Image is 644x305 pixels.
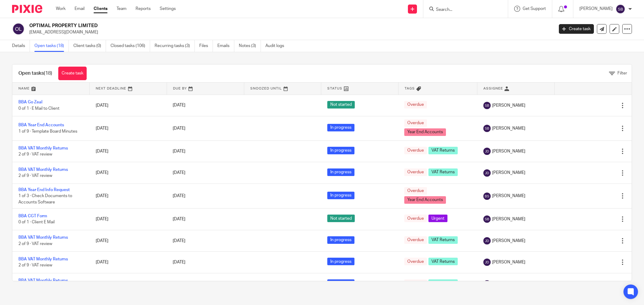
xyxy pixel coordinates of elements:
a: BBA VAT Monthly Returns [18,168,68,172]
a: Emails [217,40,234,52]
a: BBA VAT Monthly Returns [18,278,68,283]
span: 2 of 9 · VAT review [18,174,52,178]
p: [PERSON_NAME] [579,6,613,12]
span: [PERSON_NAME] [492,238,525,244]
span: In progress [327,192,354,199]
a: Clients [94,6,107,12]
span: Overdue [404,101,427,108]
span: Overdue [404,168,427,176]
span: [PERSON_NAME] [492,216,525,222]
span: Overdue [404,279,427,287]
a: BBA CGT Form [18,214,47,218]
img: svg%3E [483,169,491,177]
span: (18) [44,71,52,76]
span: [DATE] [173,217,185,221]
img: svg%3E [483,237,491,244]
a: Details [12,40,30,52]
td: [DATE] [90,95,167,116]
span: Overdue [404,147,427,154]
span: Year End Accounts [404,128,446,136]
span: Overdue [404,187,427,195]
span: Get Support [523,7,546,11]
span: [PERSON_NAME] [492,281,525,287]
h2: OPTIMAL PROPERTY LIMITED [29,23,446,29]
span: Snoozed Until [250,87,282,90]
span: Status [327,87,342,90]
img: svg%3E [12,23,25,35]
span: Overdue [404,258,427,265]
span: 1 of 3 · Check Documents to Accounts Software [18,194,72,204]
td: [DATE] [90,162,167,184]
p: [EMAIL_ADDRESS][DOMAIN_NAME] [29,29,550,35]
a: Settings [160,6,176,12]
span: Not started [327,101,355,108]
img: Pixie [12,5,42,13]
span: [DATE] [173,126,185,130]
span: [PERSON_NAME] [492,102,525,108]
span: Tags [405,87,415,90]
span: 2 of 9 · VAT review [18,152,52,156]
td: [DATE] [90,230,167,251]
a: Create task [58,67,87,80]
td: [DATE] [90,140,167,162]
a: BBA Year End Info Request [18,188,70,192]
a: Team [117,6,127,12]
span: [DATE] [173,171,185,175]
img: svg%3E [483,215,491,223]
td: [DATE] [90,209,167,230]
span: VAT Returns [428,147,458,154]
span: In progress [327,258,354,265]
h1: Open tasks [18,70,52,77]
span: [PERSON_NAME] [492,259,525,265]
td: [DATE] [90,184,167,208]
span: VAT Returns [428,258,458,265]
img: svg%3E [483,125,491,132]
a: BBA VAT Monthly Returns [18,257,68,261]
span: In progress [327,124,354,131]
img: svg%3E [483,280,491,288]
a: Notes (3) [239,40,261,52]
span: In progress [327,168,354,176]
span: Overdue [404,119,427,127]
a: Client tasks (0) [73,40,106,52]
span: Urgent [428,215,447,222]
img: svg%3E [483,193,491,200]
td: [DATE] [90,116,167,140]
a: BBA VAT Monthly Returns [18,146,68,150]
span: [DATE] [173,260,185,264]
img: svg%3E [483,102,491,109]
span: In progress [327,236,354,244]
input: Search [435,7,490,13]
span: 2 of 9 · VAT review [18,263,52,267]
a: Audit logs [265,40,289,52]
a: BBA Year End Accounts [18,123,64,127]
span: [DATE] [173,194,185,198]
span: [PERSON_NAME] [492,193,525,199]
a: Reports [136,6,151,12]
span: 0 of 1 · E Mail to Client [18,106,59,111]
span: [DATE] [173,149,185,153]
span: [PERSON_NAME] [492,125,525,131]
span: [DATE] [173,239,185,243]
a: Create task [559,24,594,34]
img: svg%3E [616,4,625,14]
td: [DATE] [90,252,167,273]
span: Overdue [404,215,427,222]
td: [DATE] [90,273,167,294]
span: Not started [327,215,355,222]
a: Open tasks (18) [34,40,69,52]
a: BBA VAT Monthly Returns [18,235,68,240]
span: VAT Returns [428,279,458,287]
img: svg%3E [483,148,491,155]
a: Closed tasks (106) [111,40,150,52]
span: VAT Returns [428,236,458,244]
span: 0 of 1 · Client E Mail [18,220,55,225]
a: BBA Go Zeal [18,100,42,104]
span: VAT Returns [428,168,458,176]
img: svg%3E [483,259,491,266]
a: Work [56,6,66,12]
span: In progress [327,147,354,154]
span: Filter [617,71,627,75]
span: 2 of 9 · VAT review [18,242,52,246]
span: [PERSON_NAME] [492,170,525,176]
